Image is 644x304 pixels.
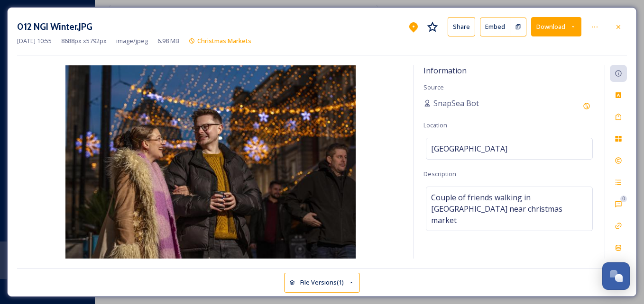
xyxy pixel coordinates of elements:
img: 12033a3e-ba77-44e3-81c7-9352dc719834.jpg [17,65,404,259]
span: Christmas Markets [197,36,251,45]
button: Open Chat [602,262,630,290]
span: Description [423,170,456,178]
span: 6.98 MB [157,36,179,45]
span: [GEOGRAPHIC_DATA] [431,143,507,154]
button: File Versions(1) [284,273,360,292]
span: [DATE] 10:55 [17,36,52,45]
span: SnapSea Bot [433,98,479,109]
span: Couple of friends walking in [GEOGRAPHIC_DATA] near christmas market [431,192,588,226]
h3: 012 NGI Winter.JPG [17,20,92,34]
span: Location [423,121,447,129]
span: 8688 px x 5792 px [61,36,107,45]
button: Embed [480,18,510,36]
span: image/jpeg [116,36,148,45]
button: Share [448,17,475,36]
span: Information [423,65,467,76]
span: Source [423,83,444,91]
button: Download [531,17,581,36]
div: 0 [620,196,627,202]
